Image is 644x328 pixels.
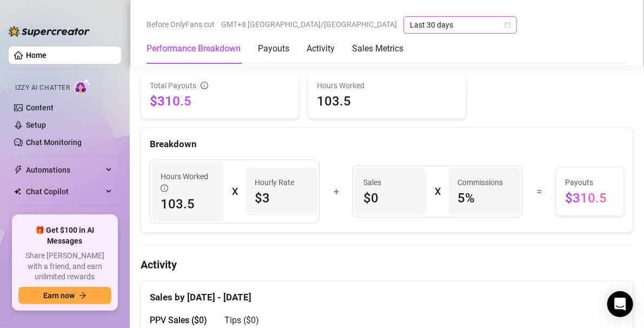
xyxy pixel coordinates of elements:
[255,189,309,207] span: $3
[565,176,615,188] span: Payouts
[15,83,70,93] span: Izzy AI Chatter
[141,257,633,272] h4: Activity
[150,137,624,152] div: Breakdown
[161,170,215,194] span: Hours Worked
[224,315,259,325] span: Tips ( $0 )
[26,103,54,112] a: Content
[317,80,457,91] span: Hours Worked
[457,189,512,207] span: 5 %
[221,16,397,32] span: GMT+8 [GEOGRAPHIC_DATA]/[GEOGRAPHIC_DATA]
[529,183,549,200] div: =
[258,42,289,55] div: Payouts
[317,93,457,110] span: 103.5
[161,195,215,213] span: 103.5
[607,291,633,317] div: Open Intercom Messenger
[565,189,615,207] span: $310.5
[79,292,87,299] span: arrow-right
[9,26,90,37] img: logo-BBDzfeDw.svg
[435,183,440,200] div: X
[307,42,335,55] div: Activity
[14,166,23,174] span: thunderbolt
[201,82,208,89] span: info-circle
[363,176,417,188] span: Sales
[150,80,196,91] span: Total Payouts
[26,138,82,147] a: Chat Monitoring
[18,225,111,246] span: 🎁 Get $100 in AI Messages
[18,251,111,283] span: Share [PERSON_NAME] with a friend, and earn unlimited rewards
[161,185,168,192] span: info-circle
[150,315,207,325] span: PPV Sales ( $0 )
[410,17,510,33] span: Last 30 days
[43,291,75,300] span: Earn now
[26,161,103,179] span: Automations
[147,16,215,32] span: Before OnlyFans cut
[14,188,21,195] img: Chat Copilot
[504,22,511,28] span: calendar
[26,51,47,60] a: Home
[18,287,111,304] button: Earn nowarrow-right
[457,176,503,188] article: Commissions
[363,189,417,207] span: $0
[352,42,403,55] div: Sales Metrics
[150,281,624,305] div: Sales by [DATE] - [DATE]
[147,42,241,55] div: Performance Breakdown
[26,121,46,129] a: Setup
[74,78,91,94] img: AI Chatter
[150,93,290,110] span: $310.5
[232,183,237,200] div: X
[255,176,294,188] article: Hourly Rate
[26,183,103,200] span: Chat Copilot
[326,183,347,200] div: +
